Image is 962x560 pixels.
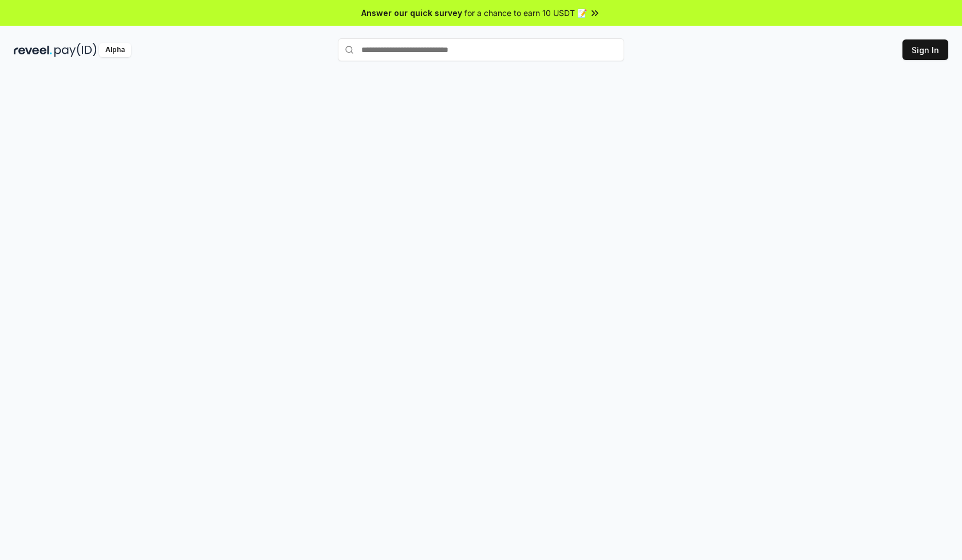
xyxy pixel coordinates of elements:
[99,43,131,57] div: Alpha
[464,7,587,19] span: for a chance to earn 10 USDT 📝
[902,39,948,60] button: Sign In
[361,7,462,19] span: Answer our quick survey
[14,43,52,57] img: reveel_dark
[54,43,97,57] img: pay_id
